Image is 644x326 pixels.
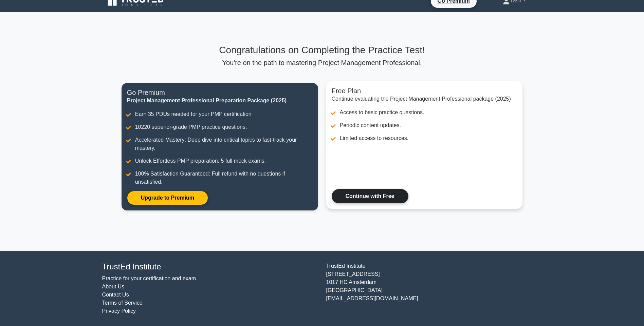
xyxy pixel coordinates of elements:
a: Continue with Free [332,189,408,203]
a: Upgrade to Premium [127,191,208,205]
h3: Congratulations on Completing the Practice Test! [122,44,523,56]
div: TrustEd Institute [STREET_ADDRESS] 1017 HC Amsterdam [GEOGRAPHIC_DATA] [EMAIL_ADDRESS][DOMAIN_NAME] [322,262,546,315]
a: Practice for your certification and exam [102,276,196,281]
h4: TrustEd Institute [102,262,318,272]
a: Privacy Policy [102,308,136,314]
a: About Us [102,284,125,289]
a: Terms of Service [102,300,143,306]
p: You're on the path to mastering Project Management Professional. [122,59,523,67]
a: Contact Us [102,292,129,298]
